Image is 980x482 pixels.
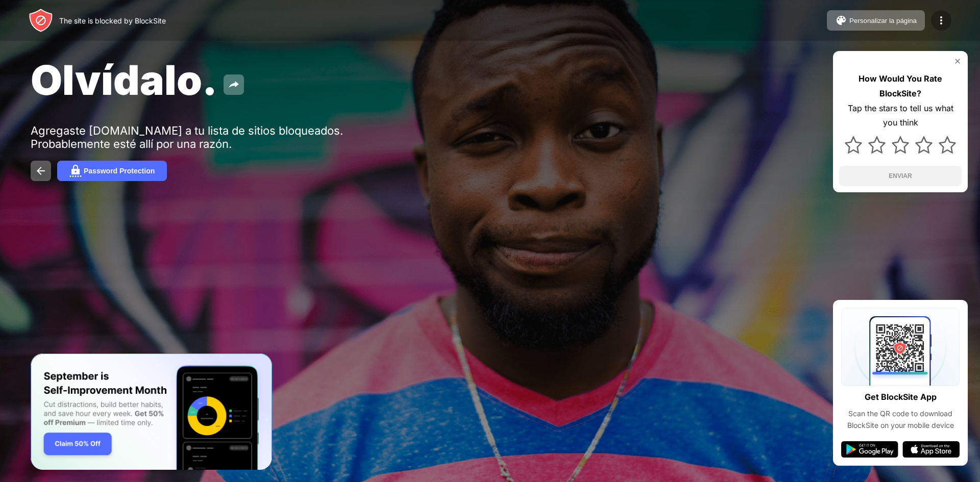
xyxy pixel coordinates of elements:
[839,101,962,131] div: Tap the stars to tell us what you think
[228,79,240,91] img: share.svg
[57,161,167,181] button: Password Protection
[31,353,272,470] iframe: Banner
[31,55,217,105] span: Olvídalo.
[841,408,960,431] div: Scan the QR code to download BlockSite on your mobile device
[845,136,862,154] img: star.svg
[69,165,82,177] img: password.svg
[31,124,346,150] div: Agregaste [DOMAIN_NAME] a tu lista de sitios bloqueados. Probablemente esté allí por una razón.
[84,167,155,175] div: Password Protection
[59,16,166,25] div: The site is blocked by BlockSite
[849,17,917,24] div: Personalizar la página
[902,441,960,458] img: app-store.svg
[865,390,937,404] div: Get BlockSite App
[841,308,960,386] img: qrcode.svg
[953,57,962,65] img: rate-us-close.svg
[29,8,53,33] img: header-logo.svg
[868,136,886,154] img: star.svg
[915,136,933,154] img: star.svg
[835,14,847,27] img: pallet.svg
[839,71,962,101] div: How Would You Rate BlockSite?
[841,441,898,458] img: google-play.svg
[839,166,962,186] button: ENVIAR
[35,165,47,177] img: back.svg
[935,14,947,27] img: menu-icon.svg
[827,10,925,31] button: Personalizar la página
[892,136,909,154] img: star.svg
[939,136,956,154] img: star.svg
